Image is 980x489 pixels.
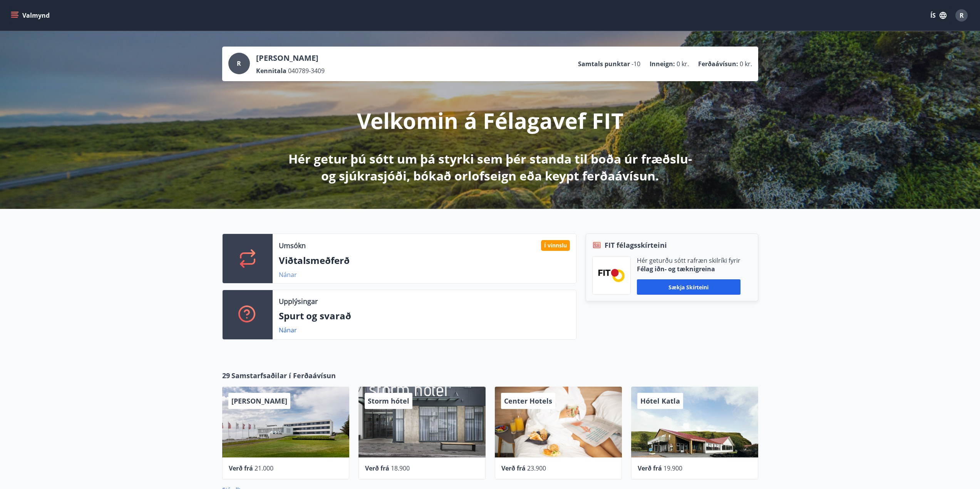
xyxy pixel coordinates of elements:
button: menu [9,8,53,22]
p: Kennitala [256,67,286,75]
span: -10 [632,60,640,68]
p: Samtals punktar [578,60,630,68]
span: 18.900 [391,464,410,472]
span: 0 kr. [677,60,689,68]
p: Upplýsingar [279,296,318,306]
span: [PERSON_NAME] [231,396,287,406]
span: Verð frá [229,464,253,472]
span: 23.900 [527,464,546,472]
span: 0 kr. [740,60,752,68]
span: R [237,59,241,68]
span: FIT félagsskírteini [605,240,667,250]
span: Verð frá [501,464,526,472]
a: Nánar [279,326,297,334]
span: 29 [222,371,230,381]
span: Hótel Katla [640,396,680,406]
button: R [952,6,971,25]
button: ÍS [926,8,951,22]
p: Velkomin á Félagavef FIT [357,106,623,135]
p: Hér geturðu sótt rafræn skilríki fyrir [637,256,740,265]
span: 19.900 [663,464,682,472]
p: [PERSON_NAME] [256,53,325,63]
span: Center Hotels [504,396,552,406]
img: FPQVkF9lTnNbbaRSFyT17YYeljoOGk5m51IhT0bO.png [598,269,625,282]
p: Umsókn [279,240,306,250]
span: 040789-3409 [288,67,325,75]
button: Sækja skírteini [637,279,740,295]
p: Félag iðn- og tæknigreina [637,265,740,273]
span: Storm hótel [368,396,409,406]
span: R [960,11,964,20]
span: Samstarfsaðilar í Ferðaávísun [231,371,336,381]
p: Viðtalsmeðferð [279,254,570,267]
span: 21.000 [255,464,273,472]
span: Verð frá [638,464,662,472]
p: Hér getur þú sótt um þá styrki sem þér standa til boða úr fræðslu- og sjúkrasjóði, bókað orlofsei... [287,150,694,184]
div: Í vinnslu [541,240,570,251]
span: Verð frá [365,464,389,472]
a: Nánar [279,270,297,279]
p: Ferðaávísun : [698,60,738,68]
p: Inneign : [650,60,675,68]
p: Spurt og svarað [279,309,570,322]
